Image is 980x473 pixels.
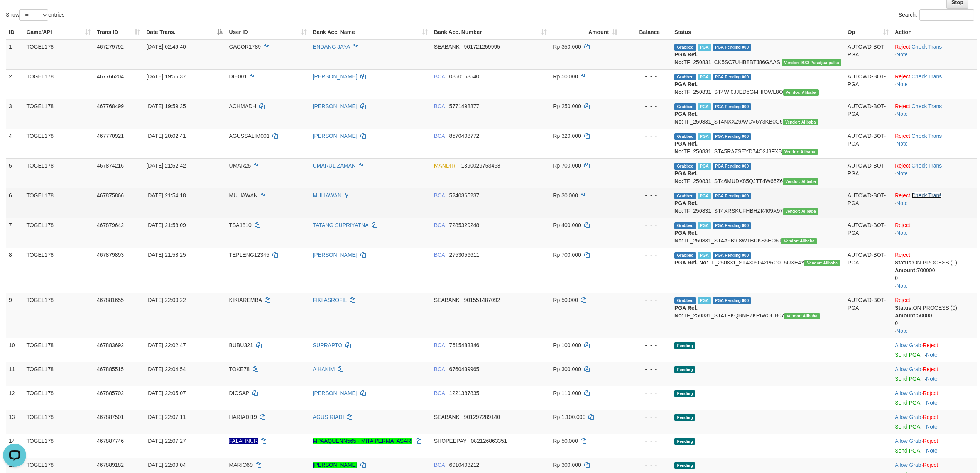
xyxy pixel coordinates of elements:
b: PGA Ref. No: [674,111,698,125]
span: Vendor URL: https://settle4.1velocity.biz [781,238,817,244]
span: Rp 700.000 [553,163,581,169]
td: 5 [6,158,23,188]
a: Note [896,283,908,289]
a: FIKI ASROFIL [313,297,347,303]
span: 467881655 [97,297,124,303]
td: · [892,362,977,386]
a: Check Trans [912,133,942,139]
b: PGA Ref. No: [674,305,698,319]
td: · · [892,129,977,158]
span: Marked by bilcs1 [698,252,711,259]
th: Op: activate to sort column ascending [845,25,892,39]
span: [DATE] 22:05:07 [146,390,186,396]
th: Amount: activate to sort column ascending [550,25,620,39]
td: · · [892,39,977,70]
span: Rp 300.000 [553,366,581,372]
a: Send PGA [895,448,920,454]
span: 467887501 [97,414,124,420]
b: Status: [895,259,913,266]
td: TOGEL178 [23,338,94,362]
span: BCA [434,366,445,372]
span: Marked by bilcs1 [698,222,711,229]
span: Grabbed [674,163,696,170]
span: [DATE] 22:07:27 [146,438,186,444]
a: Note [896,170,908,176]
span: Copy 901721259995 to clipboard [464,44,500,50]
a: Allow Grab [895,390,921,396]
span: Copy 1390029753468 to clipboard [461,163,500,169]
span: Rp 250.000 [553,103,581,109]
span: Vendor URL: https://settle4.1velocity.biz [782,149,818,155]
td: · · [892,293,977,338]
span: · [895,342,923,348]
span: TSA1810 [229,222,251,228]
div: - - - [623,341,668,349]
b: PGA Ref. No: [674,81,698,95]
td: TOGEL178 [23,362,94,386]
a: ENDANG JAYA [313,44,350,50]
b: Amount: [895,267,917,273]
b: Status: [895,305,913,311]
td: TF_250831_ST4A9B9I8WTBDKS5EO6J [671,218,845,248]
a: Note [896,141,908,147]
a: Note [896,51,908,58]
span: Grabbed [674,193,696,199]
a: Reject [895,163,910,169]
button: Open LiveChat chat widget [3,3,26,26]
a: Reject [895,44,910,50]
span: Copy 5771498877 to clipboard [449,103,479,109]
td: TOGEL178 [23,218,94,248]
span: SHOPEEPAY [434,438,466,444]
th: Bank Acc. Number: activate to sort column ascending [431,25,550,39]
span: · [895,414,923,420]
span: Vendor URL: https://settle4.1velocity.biz [783,208,818,215]
a: Send PGA [895,424,920,430]
span: Copy 2753056611 to clipboard [449,252,479,258]
a: Check Trans [912,73,942,80]
a: [PERSON_NAME] [313,462,357,468]
div: - - - [623,221,668,229]
span: Marked by bilcs1 [698,297,711,304]
span: Marked by bilcs1 [698,74,711,80]
span: Nama rekening ada tanda titik/strip, harap diedit [229,438,258,444]
span: [DATE] 22:00:22 [146,297,186,303]
span: Vendor URL: https://settle4.1velocity.biz [784,313,820,319]
span: Rp 30.000 [553,192,578,198]
span: 467885702 [97,390,124,396]
b: PGA Ref. No: [674,200,698,214]
a: Check Trans [912,192,942,198]
span: BCA [434,103,445,109]
td: TF_250831_CK5SC7UHB8BTJ86GAASI [671,39,845,70]
div: - - - [623,132,668,140]
span: Grabbed [674,252,696,259]
span: Copy 1221387835 to clipboard [449,390,479,396]
span: · [895,390,923,396]
td: · [892,434,977,458]
span: DIOSAP [229,390,249,396]
a: Send PGA [895,376,920,382]
th: Bank Acc. Name: activate to sort column ascending [310,25,431,39]
span: [DATE] 02:49:40 [146,44,186,50]
span: 467879893 [97,252,124,258]
td: AUTOWD-BOT-PGA [845,158,892,188]
a: Send PGA [895,400,920,406]
span: Vendor URL: https://settle4.1velocity.biz [783,89,819,96]
span: Grabbed [674,133,696,140]
a: Reject [923,342,938,348]
span: Grabbed [674,297,696,304]
a: [PERSON_NAME] [313,73,357,80]
a: AGUS RIADI [313,414,344,420]
td: · · [892,69,977,99]
div: ON PROCESS (0) 700000 0 [895,259,973,282]
a: Reject [895,297,910,303]
a: [PERSON_NAME] [313,103,357,109]
a: Reject [895,192,910,198]
span: Copy 901297289140 to clipboard [464,414,500,420]
span: Vendor URL: https://checkout5.1velocity.biz [782,59,841,66]
td: TF_250831_ST4305042P6G0T5UXE4Y [671,248,845,293]
div: - - - [623,73,668,80]
span: [DATE] 21:58:25 [146,252,186,258]
td: 8 [6,248,23,293]
span: 467879642 [97,222,124,228]
th: Status [671,25,845,39]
